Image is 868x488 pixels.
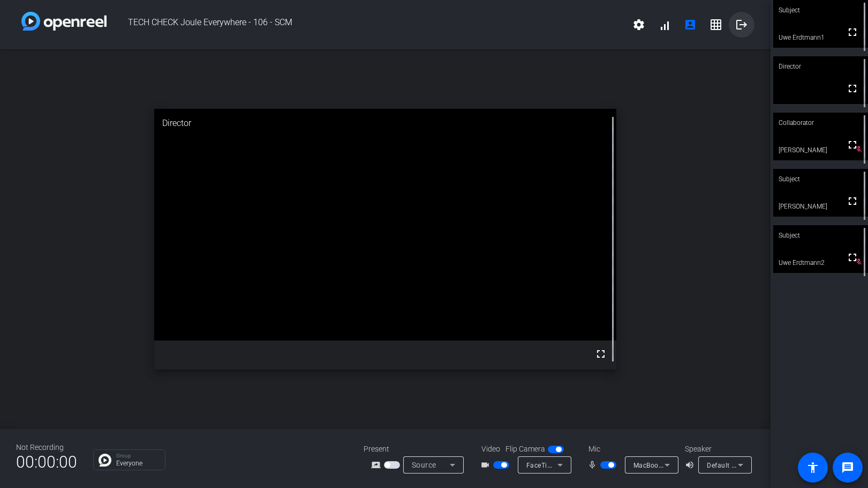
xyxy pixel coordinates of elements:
[773,113,868,133] div: Collaborator
[685,443,749,455] div: Speaker
[116,453,160,459] p: Group
[116,460,160,467] p: Everyone
[773,225,868,246] div: Subject
[773,169,868,189] div: Subject
[632,18,645,31] mat-icon: settings
[16,442,77,453] div: Not Recording
[16,449,77,475] span: 00:00:00
[594,347,607,360] mat-icon: fullscreen
[526,461,640,469] span: FaceTime HD Camera (D288:[DATE])
[480,459,493,471] mat-icon: videocam_outline
[710,18,722,31] mat-icon: grid_on
[412,461,436,469] span: Source
[846,138,859,151] mat-icon: fullscreen
[846,195,859,208] mat-icon: fullscreen
[707,461,836,469] span: Default - MacBook Pro Speakers (Built-in)
[481,443,500,455] span: Video
[685,459,698,471] mat-icon: volume_up
[505,443,545,455] span: Flip Camera
[773,56,868,77] div: Director
[154,109,616,138] div: Director
[846,251,859,264] mat-icon: fullscreen
[21,12,107,31] img: white-gradient.svg
[578,443,685,455] div: Mic
[99,454,111,467] img: Chat Icon
[652,12,677,38] button: signal_cellular_alt
[587,459,600,471] mat-icon: mic_none
[684,18,697,31] mat-icon: account_box
[806,461,819,474] mat-icon: accessibility
[841,461,854,474] mat-icon: message
[846,26,859,39] mat-icon: fullscreen
[735,18,748,31] mat-icon: logout
[371,459,384,471] mat-icon: screen_share_outline
[364,443,471,455] div: Present
[633,461,743,469] span: MacBook Pro Microphone (Built-in)
[107,12,626,38] span: TECH CHECK Joule Everywhere - 106 - SCM
[846,82,859,95] mat-icon: fullscreen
